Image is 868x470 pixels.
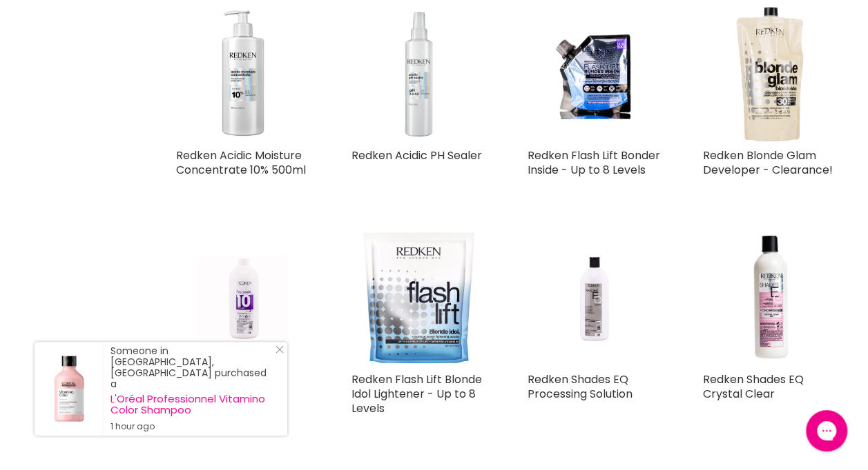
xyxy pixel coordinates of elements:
[725,7,815,141] img: Redken Blonde Glam Developer - Clearance!
[703,231,837,365] a: Redken Shades EQ Crystal Clear
[351,231,485,365] img: Redken Flash Lift Blonde Idol Lightener - Up to 8 Levels
[528,231,662,365] a: Redken Shades EQ Processing Solution
[276,345,284,354] svg: Close Icon
[550,7,639,141] img: Redken Flash Lift Bonder Inside - Up to 8 Levels
[732,231,807,365] img: Redken Shades EQ Crystal Clear
[110,421,273,432] small: 1 hour ago
[528,147,660,178] a: Redken Flash Lift Bonder Inside - Up to 8 Levels
[799,405,854,456] iframe: Gorgias live chat messenger
[703,371,804,401] a: Redken Shades EQ Crystal Clear
[110,394,273,416] a: L'Oréal Professionnel Vitamino Color Shampoo
[198,231,288,365] img: Redken Pro-Oxide
[351,371,482,416] a: Redken Flash Lift Blonde Idol Lightener - Up to 8 Levels
[528,371,633,401] a: Redken Shades EQ Processing Solution
[270,345,284,359] a: Close Notification
[176,147,306,178] a: Redken Acidic Moisture Concentrate 10% 500ml
[550,231,639,365] img: Redken Shades EQ Processing Solution
[528,7,662,141] a: Redken Flash Lift Bonder Inside - Up to 8 Levels
[351,7,485,141] img: Redken Acidic PH Sealer
[703,147,833,178] a: Redken Blonde Glam Developer - Clearance!
[176,231,310,365] a: Redken Pro-Oxide
[35,342,104,436] a: Visit product page
[176,7,310,141] img: Redken Acidic Moisture Concentrate 10% 500ml
[703,7,837,141] a: Redken Blonde Glam Developer - Clearance!
[351,147,482,163] a: Redken Acidic PH Sealer
[110,345,273,432] div: Someone in [GEOGRAPHIC_DATA], [GEOGRAPHIC_DATA] purchased a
